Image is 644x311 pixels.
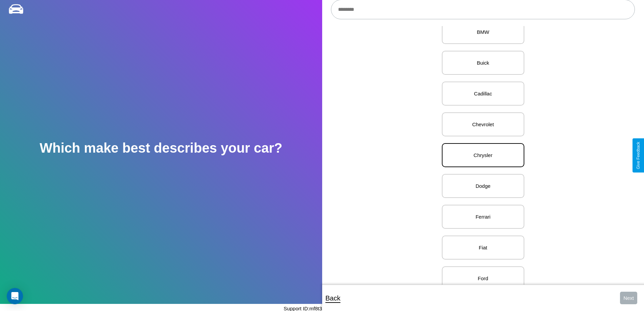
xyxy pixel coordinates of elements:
p: Ferrari [449,212,517,221]
p: Dodge [449,181,517,191]
div: Open Intercom Messenger [7,288,23,304]
p: Cadillac [449,89,517,98]
h2: Which make best describes your car? [40,140,282,156]
p: BMW [449,27,517,37]
button: Next [620,292,637,304]
p: Chrysler [449,151,517,160]
p: Fiat [449,243,517,252]
p: Buick [449,58,517,67]
div: Give Feedback [636,142,641,169]
p: Back [326,292,340,304]
p: Chevrolet [449,120,517,129]
p: Ford [449,274,517,283]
